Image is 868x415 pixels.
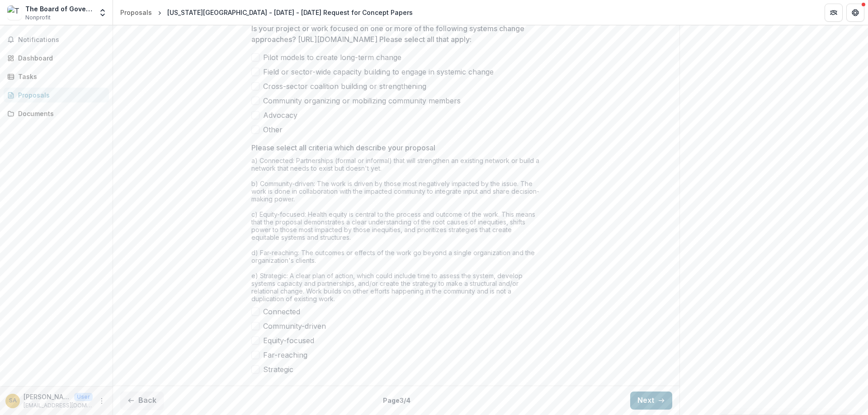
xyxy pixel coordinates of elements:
span: Equity-focused [263,335,314,346]
div: Proposals [120,8,152,17]
span: Connected [263,306,300,317]
div: Dashboard [18,53,102,63]
span: Field or sector-wide capacity building to engage in systemic change [263,66,494,77]
div: Proposals [18,90,102,100]
button: Open entity switcher [96,4,109,22]
button: Back [120,392,164,410]
p: User [74,393,93,401]
div: Documents [18,109,102,118]
div: The Board of Governors of [US_STATE][GEOGRAPHIC_DATA] [25,4,93,14]
span: Nonprofit [25,14,51,22]
a: Documents [4,106,109,121]
div: Tasks [18,72,102,81]
button: Notifications [4,33,109,47]
span: Advocacy [263,110,297,121]
p: [EMAIL_ADDRESS][DOMAIN_NAME] [24,401,93,410]
button: Partners [825,4,843,22]
span: Far-reaching [263,350,307,360]
nav: breadcrumb [117,6,416,19]
div: [US_STATE][GEOGRAPHIC_DATA] - [DATE] - [DATE] Request for Concept Papers [167,8,413,17]
p: Please select all criteria which describe your proposal [251,142,435,153]
img: The Board of Governors of Missouri State University [7,5,22,20]
span: Notifications [18,36,105,44]
p: Page 3 / 4 [383,396,410,405]
p: Is your project or work focused on one or more of the following systems change approaches? [URL][... [251,23,535,45]
div: Shannon Ailor [9,398,17,404]
span: Strategic [263,364,293,375]
div: a) Connected: Partnerships (formal or informal) that will strengthen an existing network or build... [251,157,541,306]
span: Other [263,124,283,135]
button: More [96,396,107,406]
a: Proposals [4,88,109,103]
a: Proposals [117,6,156,19]
button: Get Help [846,4,864,22]
p: [PERSON_NAME] [24,392,71,401]
span: Community-driven [263,321,326,331]
span: Pilot models to create long-term change [263,52,401,63]
a: Tasks [4,69,109,84]
button: Next [630,392,672,410]
span: Cross-sector coalition building or strengthening [263,81,426,92]
span: Community organizing or mobilizing community members [263,95,461,106]
a: Dashboard [4,51,109,65]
